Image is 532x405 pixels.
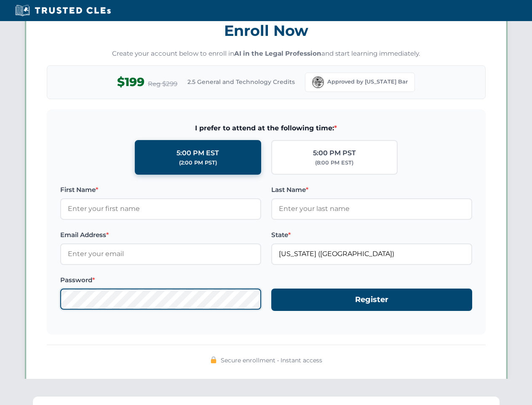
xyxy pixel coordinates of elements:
[60,198,261,219] input: Enter your first name
[271,243,472,265] input: Florida (FL)
[271,198,472,219] input: Enter your last name
[221,356,322,365] span: Secure enrollment • Instant access
[313,148,356,159] div: 5:00 PM PST
[148,79,177,89] span: Reg $299
[271,185,472,195] label: Last Name
[187,77,295,86] span: 2.5 General and Technology Credits
[60,185,261,195] label: First Name
[315,159,353,167] div: (8:00 PM EST)
[176,148,219,159] div: 5:00 PM EST
[60,275,261,285] label: Password
[13,4,113,17] img: Trusted CLEs
[271,289,472,311] button: Register
[234,49,321,57] strong: AI in the Legal Profession
[210,356,217,363] img: 🔒
[271,230,472,240] label: State
[47,49,486,59] p: Create your account below to enroll in and start learning immediately.
[47,17,486,44] h3: Enroll Now
[60,123,472,134] span: I prefer to attend at the following time:
[327,78,408,86] span: Approved by [US_STATE] Bar
[60,230,261,240] label: Email Address
[60,243,261,265] input: Enter your email
[117,73,144,92] span: $199
[179,159,217,167] div: (2:00 PM PST)
[312,76,324,88] img: Florida Bar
